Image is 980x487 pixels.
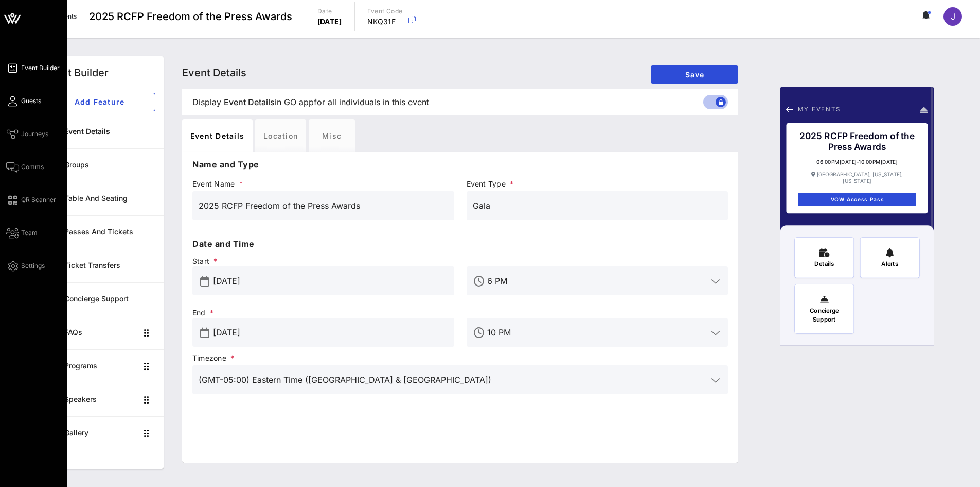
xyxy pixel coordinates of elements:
a: Gallery [35,416,164,450]
p: Date [317,6,342,16]
p: NKQ31F [367,16,403,27]
input: Timezone [199,372,707,388]
span: QR Scanner [21,195,56,205]
div: Programs [64,362,137,371]
a: Event Details [35,115,164,148]
span: Guests [21,96,41,106]
div: Concierge Support [64,295,155,304]
div: Event Builder [43,65,109,80]
input: Start Date [213,273,448,289]
span: Event Name [192,179,454,189]
span: Comms [21,162,44,172]
p: Name and Type [192,158,728,171]
button: prepend icon [200,276,209,287]
a: Team [6,227,38,239]
span: Team [21,228,38,238]
input: Event Name [199,197,448,214]
div: Speakers [64,395,137,404]
span: Save [659,70,730,79]
a: FAQs [35,316,164,349]
span: End [192,308,454,318]
a: Groups [35,148,164,182]
span: Start [192,256,454,266]
span: Settings [21,261,45,271]
input: Event Type [473,197,722,214]
a: QR Scanner [6,194,56,206]
button: Add Feature [43,93,155,111]
div: J [943,7,962,26]
input: End Date [213,324,448,341]
p: Event Code [367,6,403,16]
a: Concierge Support [35,282,164,316]
a: Comms [6,161,44,173]
div: Event Details [182,119,253,152]
div: Table and Seating [64,194,155,203]
div: Location [255,119,306,152]
span: Display in GO app [192,96,429,108]
a: Speakers [35,383,164,416]
span: Timezone [192,353,728,363]
a: Passes and Tickets [35,215,164,249]
div: Event Details [64,127,155,136]
span: for all individuals in this event [314,96,429,108]
div: Ticket Transfers [64,261,155,270]
button: Save [651,65,738,84]
a: Ticket Transfers [35,249,164,282]
button: prepend icon [200,328,209,338]
div: Groups [64,161,155,170]
span: Event Builder [21,63,60,73]
div: Misc [309,119,355,152]
input: End Time [487,324,708,341]
span: 2025 RCFP Freedom of the Press Awards [89,9,292,24]
a: Settings [6,260,45,272]
a: Programs [35,349,164,383]
input: Start Time [487,273,708,289]
div: Passes and Tickets [64,228,155,237]
p: Date and Time [192,238,728,250]
span: Event Type [467,179,728,189]
span: Event Details [182,66,246,79]
span: J [951,11,955,22]
a: Journeys [6,128,48,140]
a: Table and Seating [35,182,164,215]
div: FAQs [64,328,137,337]
span: Event Details [224,96,275,108]
span: Journeys [21,129,48,139]
a: Guests [6,95,41,107]
span: Add Feature [52,97,147,106]
p: [DATE] [317,16,342,27]
div: Gallery [64,429,137,438]
a: Event Builder [6,62,60,74]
